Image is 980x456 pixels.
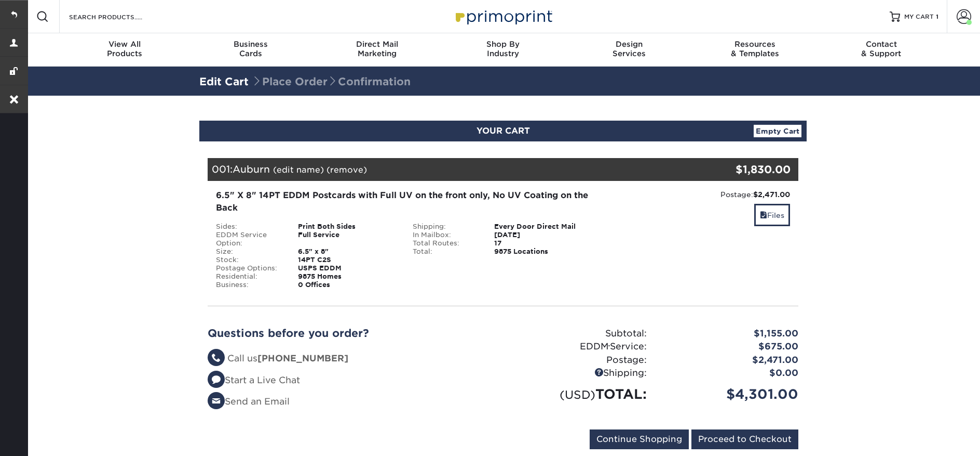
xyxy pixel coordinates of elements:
[326,165,367,175] a: (remove)
[655,354,806,367] div: $2,471.00
[818,40,944,49] span: Contact
[405,247,487,256] div: Total:
[290,281,405,289] div: 0 Offices
[314,40,440,49] span: Direct Mail
[290,223,405,231] div: Print Both Sides
[486,247,601,256] div: 9875 Locations
[566,40,692,58] div: Services
[486,239,601,247] div: 17
[503,384,655,404] div: TOTAL:
[62,40,188,49] span: View All
[208,281,290,289] div: Business:
[440,40,566,58] div: Industry
[904,12,934,21] span: MY CART
[655,327,806,341] div: $1,155.00
[405,223,487,231] div: Shipping:
[566,33,692,67] a: DesignServices
[290,231,405,247] div: Full Service
[216,189,593,214] div: 6.5" X 8" 14PT EDDM Postcards with Full UV on the front only, No UV Coating on the Back
[208,352,495,366] li: Call us
[655,340,806,354] div: $675.00
[62,33,188,67] a: View AllProducts
[290,264,405,272] div: USPS EDDM
[691,429,798,449] input: Proceed to Checkout
[208,272,290,281] div: Residential:
[754,125,801,137] a: Empty Cart
[208,256,290,264] div: Stock:
[692,40,818,58] div: & Templates
[208,247,290,256] div: Size:
[208,396,290,407] a: Send an Email
[503,340,655,354] div: EDDM Service:
[560,388,595,401] small: (USD)
[440,33,566,67] a: Shop ByIndustry
[692,33,818,67] a: Resources& Templates
[486,231,601,239] div: [DATE]
[608,344,610,349] span: ®
[233,163,270,175] span: Auburn
[314,40,440,58] div: Marketing
[486,223,601,231] div: Every Door Direct Mail
[290,247,405,256] div: 6.5" x 8"
[208,158,700,181] div: 001:
[208,231,290,247] div: EDDM Service Option:
[208,264,290,272] div: Postage Options:
[199,75,249,88] a: Edit Cart
[290,272,405,281] div: 9875 Homes
[188,40,314,49] span: Business
[208,375,300,385] a: Start a Live Chat
[936,13,938,20] span: 1
[503,354,655,367] div: Postage:
[405,239,487,247] div: Total Routes:
[208,223,290,231] div: Sides:
[753,190,790,199] strong: $2,471.00
[273,165,324,175] a: (edit name)
[62,40,188,58] div: Products
[692,40,818,49] span: Resources
[257,353,348,363] strong: [PHONE_NUMBER]
[208,327,495,340] h2: Questions before you order?
[818,40,944,58] div: & Support
[68,10,169,23] input: SEARCH PRODUCTS.....
[655,384,806,404] div: $4,301.00
[290,256,405,264] div: 14PT C2S
[477,126,530,136] span: YOUR CART
[760,211,767,219] span: files
[503,327,655,341] div: Subtotal:
[314,33,440,67] a: Direct MailMarketing
[609,189,790,200] div: Postage:
[451,5,555,28] img: Primoprint
[590,429,689,449] input: Continue Shopping
[700,162,791,177] div: $1,830.00
[252,75,411,88] span: Place Order Confirmation
[405,231,487,239] div: In Mailbox:
[655,367,806,380] div: $0.00
[440,40,566,49] span: Shop By
[503,367,655,380] div: Shipping:
[188,33,314,67] a: BusinessCards
[754,204,790,226] a: Files
[188,40,314,58] div: Cards
[818,33,944,67] a: Contact& Support
[566,40,692,49] span: Design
